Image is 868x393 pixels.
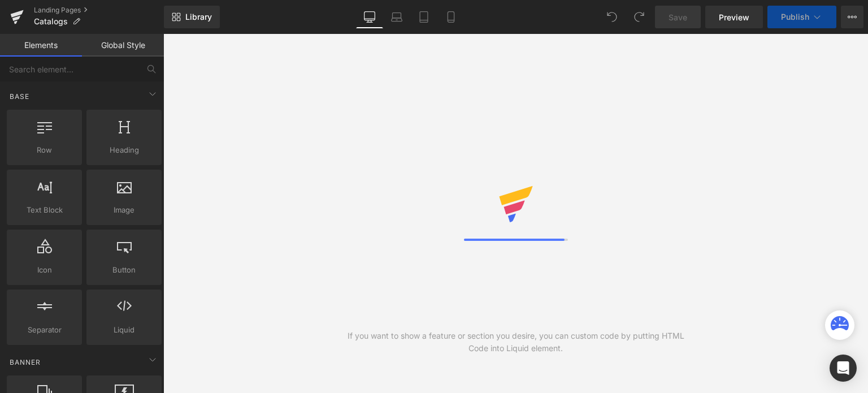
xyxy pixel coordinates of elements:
button: More [841,6,863,28]
span: Button [90,264,158,276]
div: If you want to show a feature or section you desire, you can custom code by putting HTML Code int... [340,330,692,355]
a: Preview [705,6,763,28]
span: Heading [90,144,158,156]
a: Tablet [410,6,437,28]
span: Banner [8,357,42,368]
span: Text Block [10,204,79,216]
a: Desktop [356,6,383,28]
a: Laptop [383,6,410,28]
span: Liquid [90,324,158,336]
span: Publish [781,12,809,21]
span: Separator [10,324,79,336]
span: Base [8,91,31,102]
a: Mobile [437,6,465,28]
button: Undo [601,6,623,28]
button: Publish [767,6,836,28]
span: Row [10,144,79,156]
span: Icon [10,264,79,276]
span: Catalogs [34,17,68,26]
div: Open Intercom Messenger [830,355,857,382]
a: Landing Pages [34,6,164,15]
a: New Library [164,6,220,28]
a: Global Style [82,34,164,57]
span: Library [185,12,212,22]
span: Image [90,204,158,216]
span: Save [669,11,687,23]
button: Redo [628,6,650,28]
span: Preview [719,11,749,23]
